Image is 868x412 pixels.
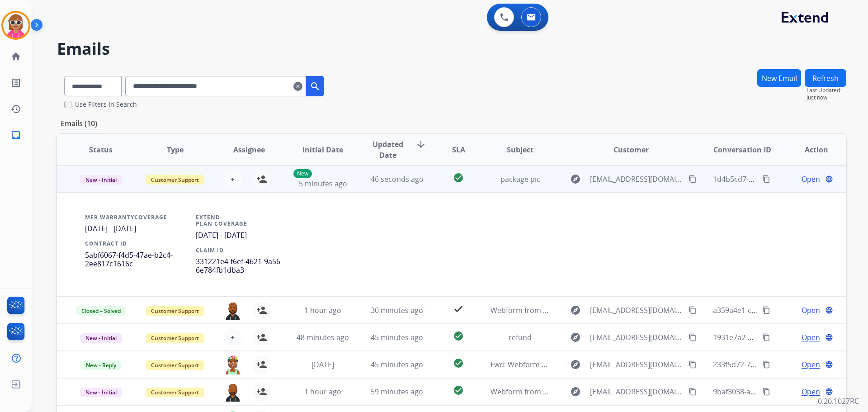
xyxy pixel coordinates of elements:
span: Just now [807,94,846,101]
span: MFR WARRANTYCOVERAGE [85,213,167,221]
mat-icon: inbox [10,130,21,141]
span: New - Initial [80,175,122,185]
span: [EMAIL_ADDRESS][DOMAIN_NAME] [590,386,683,397]
mat-icon: explore [570,305,581,316]
mat-icon: person_add [256,305,267,316]
img: agent-avatar [224,383,242,402]
img: agent-avatar [224,301,242,320]
mat-icon: content_copy [762,333,770,341]
mat-icon: history [10,104,21,114]
mat-icon: check [453,303,464,314]
span: New - Initial [80,388,122,397]
span: a359a4e1-ca86-4ef6-9748-6bcd11eb843c [713,305,850,315]
h2: Emails [57,40,846,58]
span: 46 seconds ago [371,174,424,184]
span: Status [89,144,113,155]
mat-icon: content_copy [762,360,770,369]
span: 1 hour ago [304,387,341,397]
span: Type [167,144,184,155]
span: Subject [507,144,533,155]
mat-icon: language [825,360,833,369]
mat-icon: check_circle [453,358,464,369]
span: CLAIM ID [196,246,224,254]
mat-icon: clear [293,81,302,92]
span: Initial Date [302,144,343,155]
span: [EMAIL_ADDRESS][DOMAIN_NAME] [590,359,683,370]
mat-icon: content_copy [689,360,697,369]
span: Conversation ID [713,144,771,155]
span: Fwd: Webform from [EMAIL_ADDRESS][DOMAIN_NAME] on [DATE] [491,360,712,369]
span: EXTEND PLAN COVERAGE [196,213,247,227]
mat-icon: person_add [256,174,267,185]
span: 45 minutes ago [371,332,423,342]
mat-icon: content_copy [762,175,770,183]
mat-icon: language [825,388,833,396]
mat-icon: explore [570,386,581,397]
span: 9baf3038-a9d3-45fa-bf62-9ae63125611f [713,387,846,397]
span: [EMAIL_ADDRESS][DOMAIN_NAME] [590,174,683,185]
mat-icon: content_copy [689,388,697,396]
span: Customer Support [146,306,204,316]
mat-icon: explore [570,174,581,185]
span: + [231,174,235,185]
span: 1d4b5cd7-9f35-48e0-b6f2-9783a51bd7b0 [713,174,851,184]
span: 30 minutes ago [371,305,423,315]
span: 233f5d72-7229-4fd6-8ffd-6b59d8711d3b [713,360,849,369]
mat-icon: check_circle [453,172,464,183]
button: + [224,328,242,346]
th: Action [772,134,846,166]
span: [DATE] - [DATE] [85,223,136,233]
mat-icon: content_copy [689,306,697,314]
span: Customer Support [146,175,204,185]
mat-icon: language [825,175,833,183]
img: agent-avatar [224,355,242,374]
span: Last Updated: [807,87,846,94]
span: Updated Date [368,139,409,161]
span: 5 minutes ago [299,179,347,189]
mat-icon: arrow_downward [415,139,426,150]
span: Customer Support [146,333,204,343]
span: 48 minutes ago [297,332,349,342]
mat-icon: language [825,333,833,341]
p: New [293,169,312,178]
mat-icon: language [825,306,833,314]
span: Customer Support [146,360,204,370]
span: CONTRACT ID [85,240,127,247]
span: Open [802,386,820,397]
mat-icon: search [310,81,321,92]
mat-icon: explore [570,359,581,370]
button: New Email [757,69,801,87]
span: Webform from [EMAIL_ADDRESS][DOMAIN_NAME] on [DATE] [491,305,695,315]
span: 1931e7a2-a0f8-4e06-8dfd-b68420695421 [713,332,850,342]
button: + [224,170,242,188]
button: Refresh [805,69,846,87]
span: Open [802,174,820,185]
mat-icon: check_circle [453,331,464,341]
span: Open [802,359,820,370]
mat-icon: content_copy [762,306,770,314]
span: [DATE] - [DATE] [196,230,247,240]
mat-icon: content_copy [689,333,697,341]
span: 59 minutes ago [371,387,423,397]
span: New - Initial [80,333,122,343]
label: Use Filters In Search [75,100,137,109]
span: refund [509,332,532,342]
span: package pic [500,174,540,184]
span: [DATE] [311,360,334,369]
mat-icon: explore [570,332,581,343]
img: avatar [3,13,28,38]
span: 5abf6067-f4d5-47ae-b2c4-2ee817c1616c [85,250,173,269]
span: Assignee [233,144,265,155]
span: Open [802,305,820,316]
span: Closed – Solved [76,306,126,316]
span: 45 minutes ago [371,360,423,369]
span: Customer Support [146,388,204,397]
span: Customer [613,144,649,155]
mat-icon: check_circle [453,385,464,396]
mat-icon: person_add [256,332,267,343]
mat-icon: list_alt [10,77,21,88]
mat-icon: home [10,51,21,62]
span: [EMAIL_ADDRESS][DOMAIN_NAME] [590,305,683,316]
mat-icon: content_copy [689,175,697,183]
mat-icon: person_add [256,359,267,370]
